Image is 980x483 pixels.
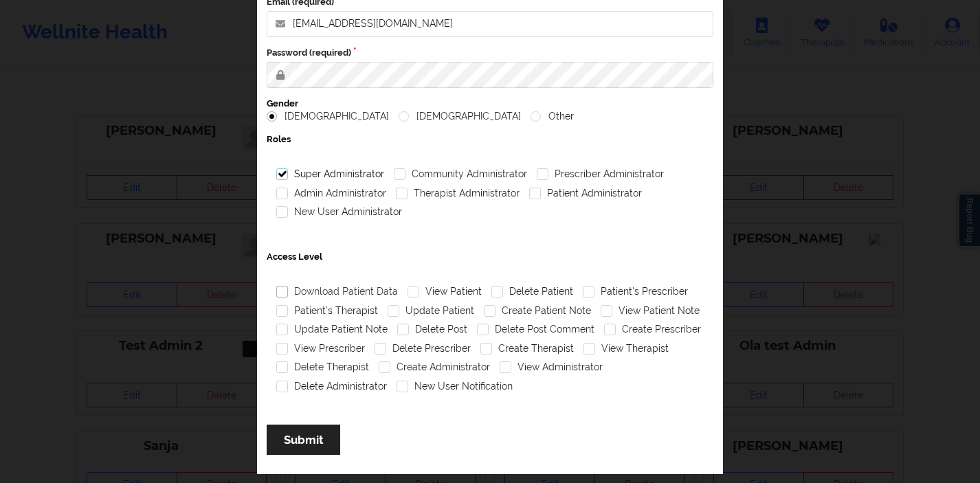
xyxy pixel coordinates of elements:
label: Community Administrator [394,168,527,180]
label: Create Therapist [480,343,574,355]
label: Create Prescriber [604,324,701,335]
label: Therapist Administrator [396,188,520,199]
label: Other [531,111,574,122]
label: View Therapist [583,343,669,355]
label: Delete Prescriber [375,343,471,355]
label: Download Patient Data [276,286,398,297]
label: Admin Administrator [276,188,386,199]
label: Delete Post Comment [477,324,594,335]
label: Roles [267,133,713,146]
label: Password (required) [267,47,713,59]
label: Patient's Prescriber [583,286,688,297]
label: Create Patient Note [484,305,591,317]
label: [DEMOGRAPHIC_DATA] [399,111,521,122]
label: Prescriber Administrator [537,168,664,180]
label: View Administrator [500,361,603,373]
button: Submit [267,425,340,454]
label: Super Administrator [276,168,384,180]
label: New User Administrator [276,206,402,218]
label: Delete Post [397,324,467,335]
label: View Prescriber [276,343,365,355]
label: New User Notification [397,381,513,392]
label: Update Patient Note [276,324,388,335]
label: Create Administrator [379,361,490,373]
label: Access Level [267,251,713,263]
label: [DEMOGRAPHIC_DATA] [267,111,389,122]
label: Delete Administrator [276,381,387,392]
label: View Patient Note [601,305,700,317]
label: Patient Administrator [529,188,642,199]
input: Email address [267,11,713,37]
label: Patient's Therapist [276,305,378,317]
label: Gender [267,98,713,110]
label: Delete Patient [491,286,573,297]
label: Update Patient [388,305,474,317]
label: Delete Therapist [276,361,369,373]
label: View Patient [408,286,482,297]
